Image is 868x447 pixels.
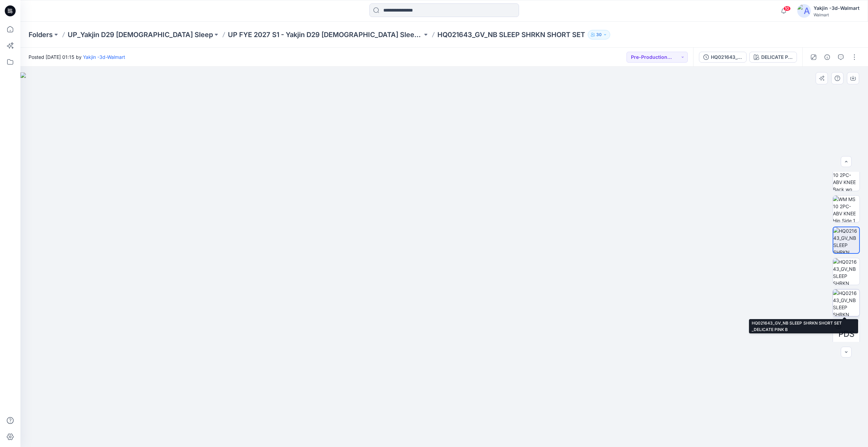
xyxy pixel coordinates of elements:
button: DELICATE PINK [749,52,797,63]
img: WM MS 10 2PC-ABV KNEE Back wo Avatar [833,164,859,191]
a: Yakjin -3d-Walmart [83,54,125,60]
span: 10 [783,6,791,11]
button: Details [822,52,833,63]
a: UP FYE 2027 S1 - Yakjin D29 [DEMOGRAPHIC_DATA] Sleepwear [228,30,422,39]
a: UP_Yakjin D29 [DEMOGRAPHIC_DATA] Sleep [68,30,213,39]
span: PDS [838,328,854,340]
p: HQ021643_GV_NB SLEEP SHRKN SHORT SET [437,30,585,39]
img: avatar [797,4,811,18]
button: 30 [588,30,610,39]
img: WM MS 10 2PC-ABV KNEE Hip Side 1 wo Avatar [833,196,859,222]
img: HQ021643_GV_NB SLEEP SHRKN SHORT SET _DELICATE PINK B [833,289,859,316]
img: HQ021643_GV_NB SLEEP SHRKN SHORT SET _DELICATE PINK S [833,258,859,285]
span: Posted [DATE] 01:15 by [29,53,125,61]
button: HQ021643_GV_NB SLEEP SHRKN SHORT SET [699,52,747,63]
div: HQ021643_GV_NB SLEEP SHRKN SHORT SET [711,53,742,61]
img: eyJhbGciOiJIUzI1NiIsImtpZCI6IjAiLCJzbHQiOiJzZXMiLCJ0eXAiOiJKV1QifQ.eyJkYXRhIjp7InR5cGUiOiJzdG9yYW... [20,72,868,447]
p: 30 [596,31,602,38]
div: Yakjin -3d-Walmart [814,4,859,12]
div: DELICATE PINK [761,53,792,61]
div: Walmart [814,12,859,17]
img: HQ021643_GV_NB SLEEP SHRKN SHORT SET _DELICATE PINK F [833,227,859,253]
a: Folders [29,30,53,39]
